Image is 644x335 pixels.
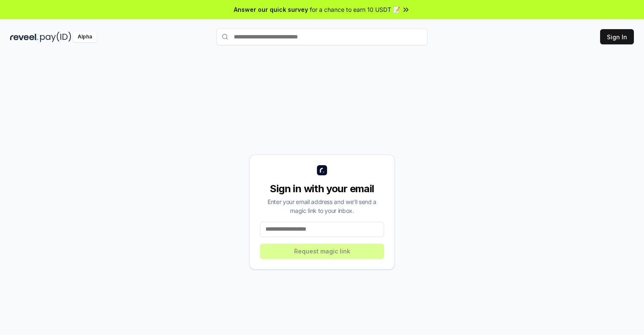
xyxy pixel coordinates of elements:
[40,32,71,42] img: pay_id
[260,182,384,196] div: Sign in with your email
[10,32,38,42] img: reveel_dark
[317,165,327,175] img: logo_small
[310,5,400,14] span: for a chance to earn 10 USDT 📝
[260,197,384,215] div: Enter your email address and we’ll send a magic link to your inbox.
[600,29,634,44] button: Sign In
[73,32,97,42] div: Alpha
[234,5,308,14] span: Answer our quick survey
